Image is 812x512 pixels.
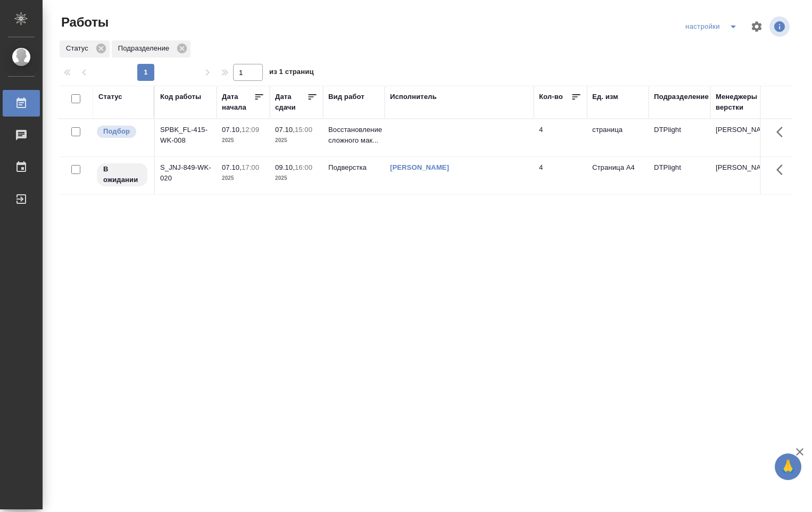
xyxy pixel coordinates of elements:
[649,157,710,194] td: DTPlight
[716,125,767,135] p: [PERSON_NAME]
[66,43,92,54] p: Статус
[275,92,307,113] div: Дата сдачи
[587,119,649,156] td: страница
[242,163,259,171] p: 17:00
[118,43,173,54] p: Подразделение
[716,92,767,113] div: Менеджеры верстки
[592,92,618,102] div: Ед. изм
[770,119,796,145] button: Здесь прячутся важные кнопки
[390,163,449,171] a: [PERSON_NAME]
[534,157,587,194] td: 4
[98,92,122,102] div: Статус
[222,135,264,146] p: 2025
[779,456,797,478] span: 🙏
[587,157,649,194] td: Страница А4
[160,92,201,102] div: Код работы
[103,126,130,137] p: Подбор
[222,92,254,113] div: Дата начала
[112,40,190,57] div: Подразделение
[275,126,295,134] p: 07.10,
[275,173,318,184] p: 2025
[328,92,364,102] div: Вид работ
[269,65,314,81] span: из 1 страниц
[775,453,801,480] button: 🙏
[275,163,295,171] p: 09.10,
[155,157,217,194] td: S_JNJ-849-WK-020
[222,173,264,184] p: 2025
[716,162,767,173] p: [PERSON_NAME]
[769,16,792,37] span: Посмотреть информацию
[539,92,563,102] div: Кол-во
[96,125,148,139] div: Можно подбирать исполнителей
[59,14,109,31] span: Работы
[649,119,710,156] td: DTPlight
[654,92,709,102] div: Подразделение
[390,92,437,102] div: Исполнитель
[328,125,379,146] p: Восстановление сложного мак...
[275,135,318,146] p: 2025
[770,157,796,183] button: Здесь прячутся важные кнопки
[222,163,242,171] p: 07.10,
[242,126,259,134] p: 12:09
[328,162,379,173] p: Подверстка
[683,18,744,35] div: split button
[96,162,148,187] div: Исполнитель назначен, приступать к работе пока рано
[534,119,587,156] td: 4
[295,163,312,171] p: 16:00
[222,126,242,134] p: 07.10,
[295,126,312,134] p: 15:00
[60,40,110,57] div: Статус
[155,119,217,156] td: SPBK_FL-415-WK-008
[103,164,141,185] p: В ожидании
